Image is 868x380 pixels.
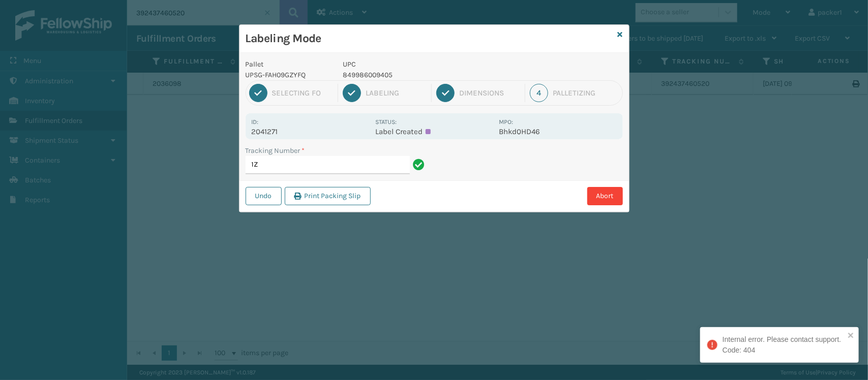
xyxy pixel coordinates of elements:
[249,84,267,102] div: 1
[246,31,614,46] h3: Labeling Mode
[499,127,616,136] p: Bhkd0HD46
[587,187,623,205] button: Abort
[272,88,333,98] div: Selecting FO
[530,84,548,102] div: 4
[375,127,493,136] p: Label Created
[375,118,397,125] label: Status:
[553,88,619,98] div: Palletizing
[252,118,259,125] label: Id:
[252,127,369,136] p: 2041271
[246,70,331,80] p: UPSG-FAH09GZYFQ
[246,187,282,205] button: Undo
[285,187,371,205] button: Print Packing Slip
[499,118,513,125] label: MPO:
[723,334,845,356] div: Internal error. Please contact support. Code: 404
[459,88,520,98] div: Dimensions
[246,59,331,70] p: Pallet
[246,145,305,156] label: Tracking Number
[343,70,493,80] p: 849986009405
[436,84,455,102] div: 3
[343,84,361,102] div: 2
[848,331,855,341] button: close
[366,88,427,98] div: Labeling
[343,59,493,70] p: UPC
